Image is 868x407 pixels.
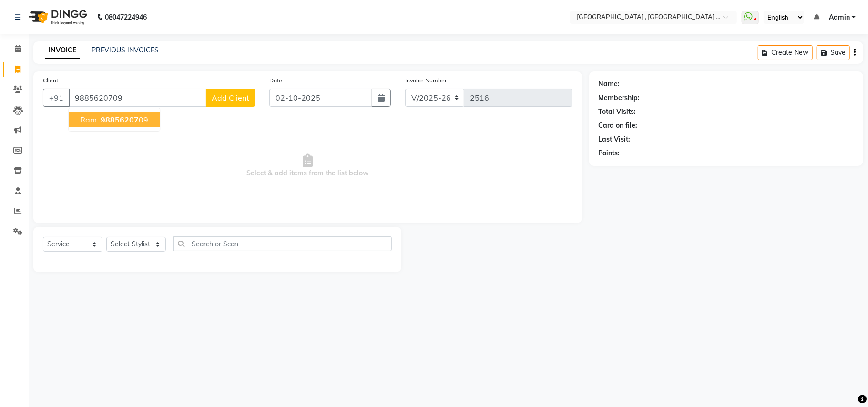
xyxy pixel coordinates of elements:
[599,79,620,89] div: Name:
[80,115,97,124] span: Ram
[105,4,147,31] b: 08047224946
[758,45,813,60] button: Create New
[43,118,572,214] span: Select & add items from the list below
[599,107,636,117] div: Total Visits:
[92,46,159,54] a: PREVIOUS INVOICES
[212,93,249,102] span: Add Client
[43,89,70,107] button: +91
[45,42,80,59] a: INVOICE
[43,76,58,85] label: Client
[269,76,282,85] label: Date
[599,121,638,131] div: Card on file:
[829,12,850,22] span: Admin
[817,45,850,60] button: Save
[599,93,640,103] div: Membership:
[405,76,447,85] label: Invoice Number
[24,4,90,31] img: logo
[599,134,631,144] div: Last Visit:
[69,89,206,107] input: Search by Name/Mobile/Email/Code
[99,115,148,124] ngb-highlight: 09
[173,236,392,251] input: Search or Scan
[101,115,139,124] span: 98856207
[599,148,620,158] div: Points:
[206,89,255,107] button: Add Client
